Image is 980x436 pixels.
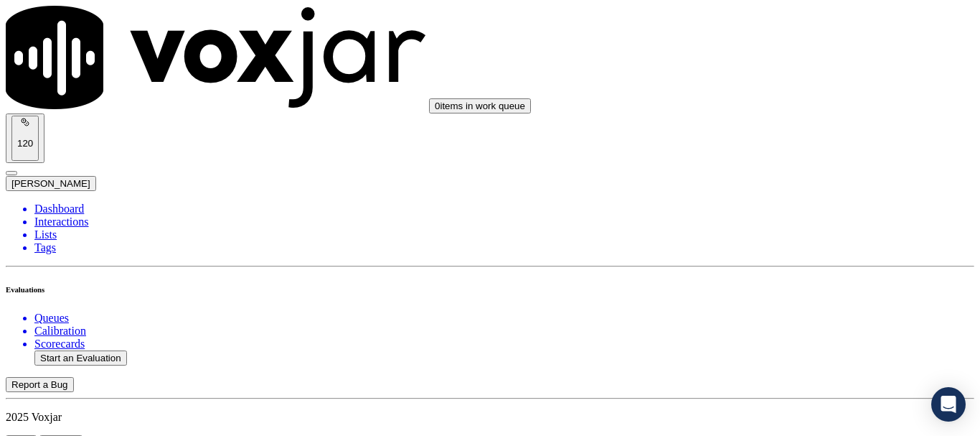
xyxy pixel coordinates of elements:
div: Open Intercom Messenger [931,387,966,422]
button: 120 [11,116,39,161]
a: Lists [34,228,974,241]
h6: Evaluations [6,285,974,294]
img: voxjar logo [6,6,426,109]
button: Report a Bug [6,377,74,392]
p: 2025 Voxjar [6,411,974,424]
button: 120 [6,113,44,163]
button: 0items in work queue [429,98,531,113]
a: Calibration [34,325,974,338]
button: Start an Evaluation [34,351,127,366]
a: Dashboard [34,203,974,215]
a: Tags [34,241,974,254]
a: Interactions [34,215,974,228]
p: 120 [17,138,33,149]
a: Scorecards [34,338,974,351]
a: Queues [34,312,974,325]
span: [PERSON_NAME] [11,178,90,189]
button: [PERSON_NAME] [6,176,96,191]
